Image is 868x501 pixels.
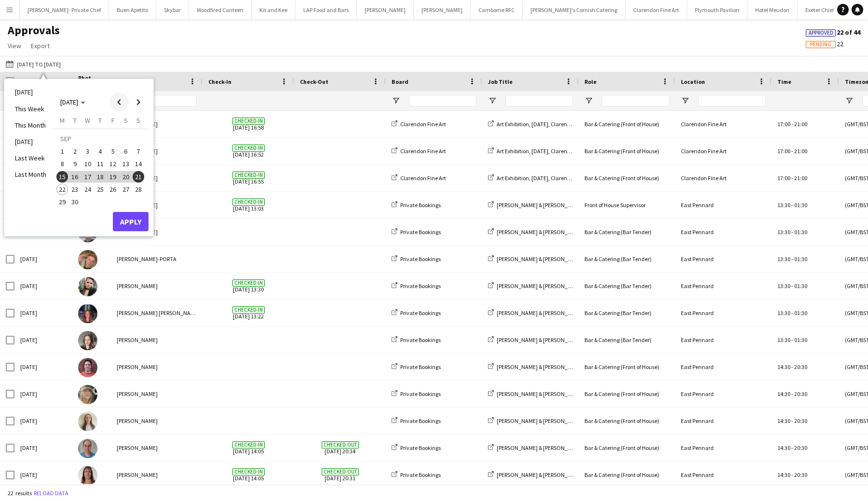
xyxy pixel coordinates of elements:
div: [PERSON_NAME] [111,273,203,299]
span: 14:30 [777,390,790,397]
div: Bar & Catering (Bar Tender) [579,246,675,272]
li: [DATE] [9,133,52,150]
div: East Pennard [675,461,772,488]
button: [PERSON_NAME] [414,0,471,19]
span: [DATE] 20:34 [300,435,380,461]
div: East Pennard [675,219,772,245]
span: Private Bookings [400,444,441,451]
button: 23-09-2025 [68,183,81,196]
span: Clarendon Fine Art [400,174,446,182]
button: 16-09-2025 [68,171,81,183]
span: 20:30 [794,363,807,370]
span: Private Bookings [400,471,441,478]
button: 02-09-2025 [68,145,81,158]
input: Job Title Filter Input [505,95,573,106]
span: 20:30 [794,444,807,451]
div: Bar & Catering (Bar Tender) [579,219,675,245]
span: 24 [82,184,94,195]
span: [DATE] 16:52 [208,138,288,164]
span: Name [117,78,132,85]
span: Checked-in [232,198,265,206]
span: S [136,116,140,125]
button: [PERSON_NAME]'s Cornish Catering [523,0,625,19]
div: [PERSON_NAME] [111,381,203,407]
span: S [124,116,128,125]
button: Clarendon Fine Art [625,0,687,19]
div: [DATE] [14,461,72,488]
span: [DATE] 13:22 [208,300,288,326]
a: [PERSON_NAME] & [PERSON_NAME], [GEOGRAPHIC_DATA], [DATE] [488,417,659,424]
button: Choose month and year [56,93,89,111]
span: T [98,116,102,125]
button: 10-09-2025 [81,158,94,170]
button: Plymouth Pavilion [687,0,747,19]
button: 12-09-2025 [107,158,119,170]
span: 23 [69,184,81,195]
button: Exeter Chiefs [798,0,844,19]
button: 04-09-2025 [94,145,107,158]
span: - [791,174,793,182]
span: 16 [69,171,81,183]
span: 13:30 [777,309,790,316]
button: Next month [129,92,148,112]
div: Bar & Catering (Front of House) [579,381,675,407]
span: 28 [133,184,144,195]
div: East Pennard [675,381,772,407]
span: [PERSON_NAME] & [PERSON_NAME], [GEOGRAPHIC_DATA], [DATE] [497,228,659,236]
div: Bar & Catering (Front of House) [579,111,675,137]
span: - [791,120,793,128]
button: 21-09-2025 [132,171,145,183]
a: Private Bookings [392,471,441,478]
button: Reload data [32,488,70,499]
div: Bar & Catering (Front of House) [579,461,675,488]
span: Checked-in [232,468,265,475]
span: 17:00 [777,120,790,128]
span: [PERSON_NAME] & [PERSON_NAME], [GEOGRAPHIC_DATA], [DATE] [497,309,659,316]
span: Location [681,78,705,85]
div: East Pennard [675,354,772,380]
a: Private Bookings [392,228,441,236]
span: Date [20,78,34,85]
div: Bar & Catering (Bar Tender) [579,327,675,353]
span: 5 [107,145,119,157]
span: Private Bookings [400,228,441,236]
div: [PERSON_NAME] [PERSON_NAME] [111,300,203,326]
span: - [791,417,793,424]
div: Bar & Catering (Bar Tender) [579,300,675,326]
span: Role [584,78,597,85]
button: [PERSON_NAME]- Private Chef [20,0,109,19]
span: 2 [69,145,81,157]
span: 13:30 [777,255,790,263]
img: Janet Caunter [78,466,97,485]
div: [PERSON_NAME] [111,165,203,191]
div: [DATE] [14,246,72,272]
span: Clarendon Fine Art [400,147,446,155]
span: - [791,309,793,316]
span: - [791,363,793,370]
a: Private Bookings [392,201,441,209]
span: 20 [120,171,132,183]
span: 22 [56,184,68,195]
span: 17:00 [777,174,790,182]
a: Private Bookings [392,444,441,451]
span: 20:30 [794,417,807,424]
a: Clarendon Fine Art [392,174,446,182]
span: 21:00 [794,120,807,128]
button: 22-09-2025 [56,183,68,196]
span: 1 [56,145,68,157]
span: [DATE] 13:03 [208,192,288,218]
span: Private Bookings [400,336,441,343]
div: [PERSON_NAME] [111,327,203,353]
a: Art Exhibition, [DATE], Clarendon Fine Art Truro [488,147,610,155]
span: - [791,336,793,343]
div: Clarendon Fine Art [675,165,772,191]
span: 14:30 [777,417,790,424]
span: 8 [56,158,68,170]
button: [DATE] to [DATE] [4,58,63,70]
a: [PERSON_NAME] & [PERSON_NAME], [GEOGRAPHIC_DATA], [DATE] [488,201,659,209]
a: Private Bookings [392,255,441,263]
img: Lucy Forbes [78,277,97,296]
span: 15 [56,171,68,183]
a: Private Bookings [392,336,441,343]
span: Art Exhibition, [DATE], Clarendon Fine Art Truro [497,120,610,128]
